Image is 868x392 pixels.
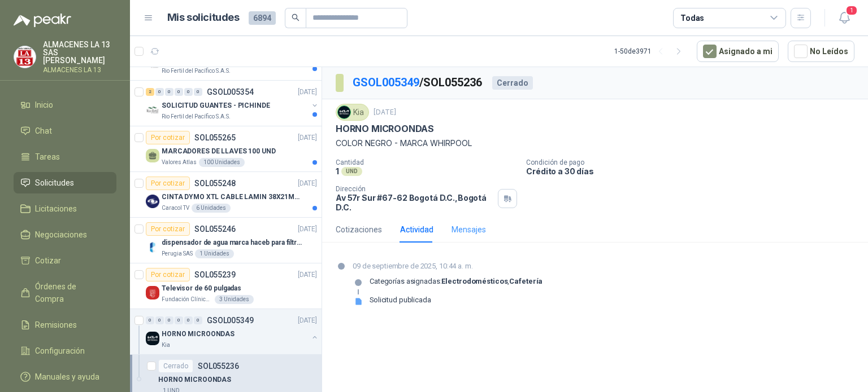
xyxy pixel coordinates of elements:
[35,280,106,305] span: Órdenes de Compra
[14,250,116,271] a: Cotizar
[298,315,317,326] p: [DATE]
[14,46,36,68] img: Company Logo
[130,126,322,172] a: Por cotizarSOL055265[DATE] MARCADORES DE LLAVES 100 UNDValores Atlas100 Unidades
[298,270,317,280] p: [DATE]
[336,158,517,166] p: Cantidad
[614,42,688,60] div: 1 - 50 de 3971
[146,222,190,236] div: Por cotizar
[146,85,319,121] a: 2 0 0 0 0 0 GSOL005354[DATE] Company LogoSOLICITUD GUANTES - PICHINDERio Fertil del Pacífico S.A.S.
[35,177,74,189] span: Solicitudes
[43,67,116,73] p: ALMACENES LA 13
[162,67,231,76] p: Rio Fertil del Pacífico S.A.S.
[35,151,60,163] span: Tareas
[165,316,173,324] div: 0
[167,10,240,26] h1: Mis solicitudes
[130,263,322,309] a: Por cotizarSOL055239[DATE] Company LogoTelevisor de 60 pulgadasFundación Clínica Shaio3 Unidades
[158,375,231,385] p: HORNO MICROONDAS
[146,314,319,350] a: 0 0 0 0 0 0 GSOL005349[DATE] Company LogoHORNO MICROONDASKia
[162,295,212,304] p: Fundación Clínica Shaio
[526,158,863,166] p: Condición de pago
[336,223,382,236] div: Cotizaciones
[400,223,433,236] div: Actividad
[162,341,170,350] p: Kia
[146,177,190,190] div: Por cotizar
[249,11,276,25] span: 6894
[162,204,189,213] p: Caracol TV
[207,316,254,324] p: GSOL005349
[14,172,116,193] a: Solicitudes
[158,359,193,373] div: Cerrado
[35,228,87,241] span: Negociaciones
[14,224,116,245] a: Negociaciones
[146,332,159,345] img: Company Logo
[162,100,270,111] p: SOLICITUD GUANTES - PICHINDE
[162,158,197,167] p: Valores Atlas
[370,296,431,305] div: Solicitud publicada
[194,179,236,187] p: SOL055248
[130,218,322,263] a: Por cotizarSOL055246[DATE] Company Logodispensador de agua marca haceb para filtros NikkeiPerugia...
[14,314,116,336] a: Remisiones
[834,8,854,28] button: 1
[680,12,704,24] div: Todas
[165,88,173,96] div: 0
[336,185,493,193] p: Dirección
[14,146,116,168] a: Tareas
[14,14,71,27] img: Logo peakr
[194,316,202,324] div: 0
[162,329,235,340] p: HORNO MICROONDAS
[146,195,159,208] img: Company Logo
[353,74,483,91] p: / SOL055236
[492,76,533,90] div: Cerrado
[184,316,193,324] div: 0
[155,316,164,324] div: 0
[336,123,434,135] p: HORNO MICROONDAS
[146,240,159,254] img: Company Logo
[162,112,231,121] p: Rio Fertil del Pacífico S.A.S.
[194,271,236,279] p: SOL055239
[192,204,231,213] div: 6 Unidades
[14,366,116,387] a: Manuales y ayuda
[353,261,542,272] p: 09 de septiembre de 2025, 10:44 a. m.
[175,316,183,324] div: 0
[370,277,542,286] p: Categorías asignadas: ,
[35,345,85,357] span: Configuración
[199,158,245,167] div: 100 Unidades
[14,276,116,310] a: Órdenes de Compra
[146,286,159,299] img: Company Logo
[35,99,53,111] span: Inicio
[14,94,116,116] a: Inicio
[35,125,52,137] span: Chat
[788,41,854,62] button: No Leídos
[298,133,317,143] p: [DATE]
[374,107,396,118] p: [DATE]
[146,131,190,144] div: Por cotizar
[35,202,77,215] span: Licitaciones
[452,223,486,236] div: Mensajes
[194,225,236,233] p: SOL055246
[146,268,190,281] div: Por cotizar
[155,88,164,96] div: 0
[353,76,419,89] a: GSOL005349
[336,137,854,149] p: COLOR NEGRO - MARCA WHIRPOOL
[298,224,317,235] p: [DATE]
[146,316,154,324] div: 0
[130,172,322,218] a: Por cotizarSOL055248[DATE] Company LogoCINTA DYMO XTL CABLE LAMIN 38X21MMBLANCOCaracol TV6 Unidades
[298,178,317,189] p: [DATE]
[198,362,239,370] p: SOL055236
[146,88,154,96] div: 2
[509,277,542,285] strong: Cafetería
[441,277,507,285] strong: Electrodomésticos
[298,87,317,98] p: [DATE]
[697,41,779,62] button: Asignado a mi
[162,192,302,202] p: CINTA DYMO XTL CABLE LAMIN 38X21MMBLANCO
[194,88,202,96] div: 0
[162,283,241,294] p: Televisor de 60 pulgadas
[184,88,193,96] div: 0
[336,193,493,212] p: Av 57r Sur #67-62 Bogotá D.C. , Bogotá D.C.
[336,166,339,176] p: 1
[845,5,858,16] span: 1
[336,104,369,121] div: Kia
[338,106,350,118] img: Company Logo
[43,41,116,64] p: ALMACENES LA 13 SAS [PERSON_NAME]
[162,249,193,258] p: Perugia SAS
